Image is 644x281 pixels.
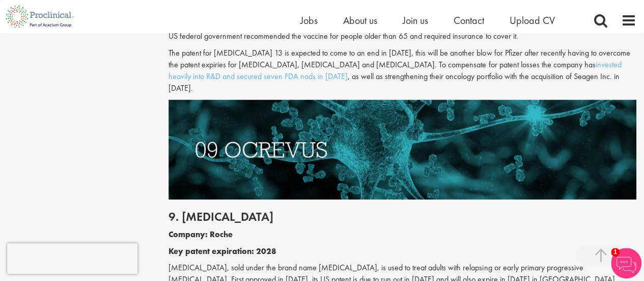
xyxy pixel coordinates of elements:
a: Contact [454,14,484,27]
iframe: reCAPTCHA [7,243,137,274]
a: Jobs [300,14,318,27]
a: invested heavily into R&D and secured seven FDA nods in [DATE] [169,59,621,82]
h2: 9. [MEDICAL_DATA] [169,210,636,223]
img: Drugs with patents due to expire Ocrevus [169,99,636,200]
span: 1 [611,248,620,257]
img: Chatbot [611,248,641,278]
b: Key patent expiration: 2028 [169,245,276,256]
a: About us [343,14,377,27]
b: Company: Roche [169,228,233,239]
a: Join us [403,14,428,27]
p: The patent for [MEDICAL_DATA] 13 is expected to come to an end in [DATE], this will be another bl... [169,47,636,94]
a: Upload CV [510,14,555,27]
